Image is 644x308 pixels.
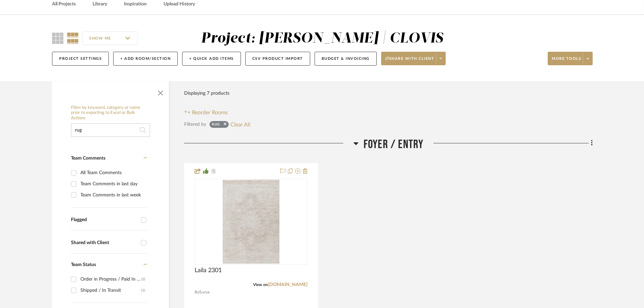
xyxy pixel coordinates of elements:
[552,56,581,66] span: More tools
[548,52,593,65] button: More tools
[315,52,377,66] button: Budget & Invoicing
[385,56,435,66] span: Share with client
[223,180,280,264] img: Laila 2301
[71,240,138,246] div: Shared with Client
[212,122,220,129] div: rug
[141,274,145,285] div: (2)
[154,85,167,98] button: Close
[195,289,199,295] span: By
[230,120,250,129] button: Clear All
[245,52,310,66] button: CSV Product Import
[80,167,145,178] div: All Team Comments
[268,282,307,287] a: [DOMAIN_NAME]
[52,52,109,66] button: Project Settings
[71,217,138,223] div: Flagged
[184,121,206,128] div: Filtered by
[71,156,105,161] span: Team Comments
[364,137,424,152] span: Foyer / Entry
[80,179,145,189] div: Team Comments in last day
[141,285,145,296] div: (1)
[71,123,150,137] input: Search within 7 results
[184,109,228,117] button: Reorder Rooms
[201,31,443,46] div: Project: [PERSON_NAME] | CLOVIS
[192,109,228,117] span: Reorder Rooms
[184,87,229,100] div: Displaying 7 products
[113,52,178,66] button: + Add Room/Section
[71,262,96,267] span: Team Status
[381,52,446,65] button: Share with client
[80,190,145,200] div: Team Comments in last week
[71,105,150,121] h6: Filter by keyword, category or name prior to exporting to Excel or Bulk Actions
[199,289,209,295] span: Surya
[253,283,268,287] span: View on
[80,285,141,296] div: Shipped / In Transit
[182,52,241,66] button: + Quick Add Items
[195,267,222,274] span: Laila 2301
[80,274,141,285] div: Order in Progress / Paid In Full / Freight Due to Ship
